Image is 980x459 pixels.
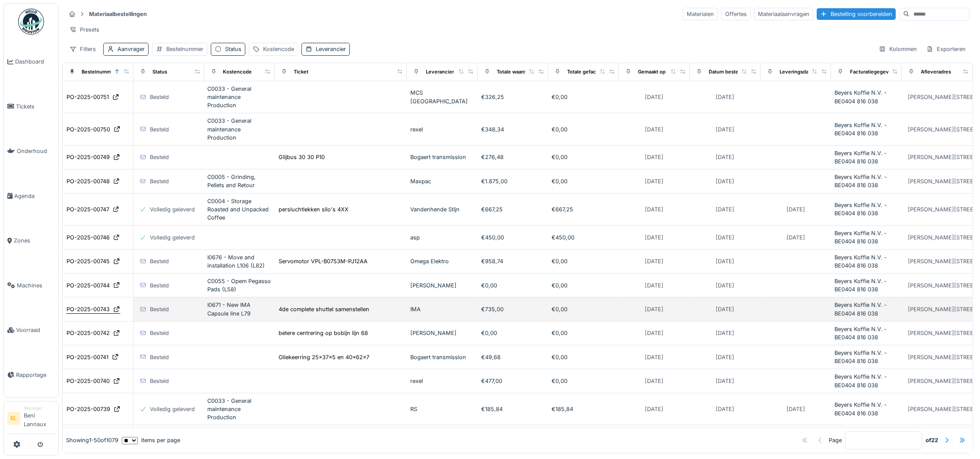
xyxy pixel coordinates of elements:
[150,305,169,313] div: Besteld
[716,257,734,265] div: [DATE]
[67,305,110,313] div: PO-2025-00743
[716,377,734,385] div: [DATE]
[834,373,898,389] div: Beyers Koffie N.V. - BE0404 816 038
[834,277,898,293] div: Beyers Koffie N.V. - BE0404 816 038
[829,436,842,444] div: Page
[716,153,734,161] div: [DATE]
[834,201,898,217] div: Beyers Koffie N.V. - BE0404 816 038
[645,177,664,185] div: [DATE]
[150,205,195,214] div: Volledig geleverd
[279,329,368,337] div: betere centrering op bobijn lijn 68
[4,39,58,84] a: Dashboard
[481,377,545,385] div: €477,00
[716,125,734,134] div: [DATE]
[716,329,734,337] div: [DATE]
[552,329,615,337] div: €0,00
[86,10,150,18] strong: Materiaalbestellingen
[410,257,474,265] div: Omega Elektro
[150,93,169,101] div: Besteld
[481,305,545,313] div: €735,00
[4,218,58,263] a: Zones
[4,84,58,129] a: Tickets
[645,153,664,161] div: [DATE]
[716,233,734,242] div: [DATE]
[716,93,734,101] div: [DATE]
[208,397,272,422] div: C0033 - General maintenance Production
[150,377,169,385] div: Besteld
[410,125,474,134] div: rexel
[834,401,898,417] div: Beyers Koffie N.V. - BE0404 816 038
[66,43,100,55] div: Filters
[66,436,118,444] div: Showing 1 - 50 of 1079
[67,233,110,242] div: PO-2025-00746
[15,57,55,66] span: Dashboard
[683,8,718,20] div: Materialen
[410,353,474,361] div: Bogaert transmission
[875,43,921,55] div: Kolommen
[481,93,545,101] div: €326,25
[208,277,272,293] div: C0055 - Opem Pegasso Pads (L58)
[279,153,325,161] div: Glijbus 30 30 P10
[150,257,169,265] div: Besteld
[645,305,664,313] div: [DATE]
[67,257,110,265] div: PO-2025-00745
[152,68,167,76] div: Status
[166,45,203,53] div: Bestelnummer
[67,153,110,161] div: PO-2025-00749
[481,405,545,413] div: €185,84
[497,68,548,76] div: Totale waarde besteld
[850,68,898,76] div: Facturatiegegevens
[552,177,615,185] div: €0,00
[208,85,272,110] div: C0033 - General maintenance Production
[645,93,664,101] div: [DATE]
[754,8,813,20] div: Materiaalaanvragen
[294,68,308,76] div: Ticket
[24,405,55,432] li: Beni Lannaux
[921,68,951,76] div: Afleveradres
[14,236,55,245] span: Zones
[7,412,20,425] li: BL
[67,93,109,101] div: PO-2025-00751
[552,93,615,101] div: €0,00
[67,377,110,385] div: PO-2025-00740
[67,405,110,413] div: PO-2025-00739
[150,329,169,337] div: Besteld
[834,253,898,270] div: Beyers Koffie N.V. - BE0404 816 038
[223,68,252,76] div: Kostencode
[150,125,169,134] div: Besteld
[817,8,896,20] div: Bestelling voorbereiden
[150,281,169,290] div: Besteld
[716,205,734,214] div: [DATE]
[67,329,110,337] div: PO-2025-00742
[709,68,743,76] div: Datum besteld
[638,68,666,76] div: Gemaakt op
[67,205,109,214] div: PO-2025-00747
[4,129,58,174] a: Onderhoud
[410,305,474,313] div: IMA
[645,205,664,214] div: [DATE]
[24,405,55,411] div: Manager
[552,281,615,290] div: €0,00
[645,233,664,242] div: [DATE]
[481,281,545,290] div: €0,00
[208,253,272,270] div: I0676 - Move and installation L106 (L82)
[481,257,545,265] div: €958,74
[834,301,898,317] div: Beyers Koffie N.V. - BE0404 816 038
[716,353,734,361] div: [DATE]
[16,326,55,334] span: Voorraad
[16,371,55,379] span: Rapportage
[481,233,545,242] div: €450,00
[279,353,369,361] div: Oliekeerring 25x37x5 en 40x62x7
[150,153,169,161] div: Besteld
[645,353,664,361] div: [DATE]
[481,329,545,337] div: €0,00
[552,125,615,134] div: €0,00
[410,177,474,185] div: Maxpac
[834,89,898,105] div: Beyers Koffie N.V. - BE0404 816 038
[150,353,169,361] div: Besteld
[4,353,58,398] a: Rapportage
[4,174,58,219] a: Agenda
[410,233,474,242] div: asp
[263,45,294,53] div: Kostencode
[17,147,55,155] span: Onderhoud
